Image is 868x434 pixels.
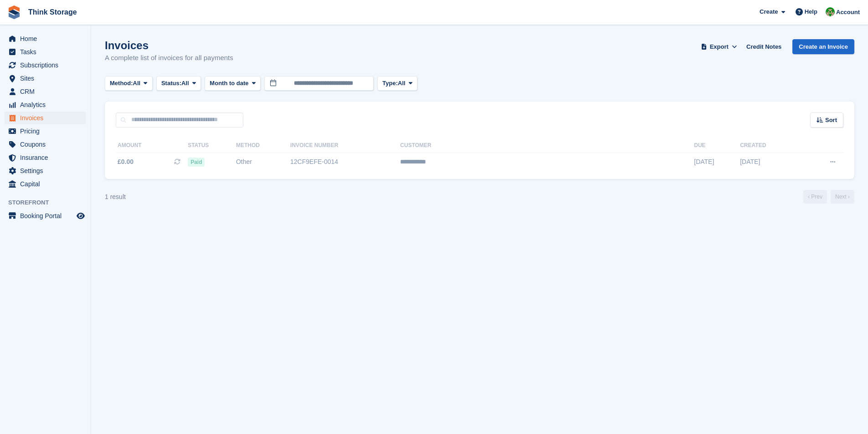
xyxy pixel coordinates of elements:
[20,151,75,164] span: Insurance
[743,39,785,54] a: Credit Notes
[20,46,75,58] span: Tasks
[20,98,75,111] span: Analytics
[20,164,75,177] span: Settings
[7,5,21,19] img: stora-icon-8386f47178a22dfd0bd8f6a31ec36ba5ce8667c1dd55bd0f319d3a0aa187defe.svg
[5,32,86,45] a: menu
[105,39,233,51] h1: Invoices
[20,178,75,190] span: Capital
[5,178,86,190] a: menu
[836,8,860,17] span: Account
[5,85,86,98] a: menu
[20,125,75,138] span: Pricing
[8,198,91,207] span: Storefront
[760,7,778,16] span: Create
[5,125,86,138] a: menu
[20,85,75,98] span: CRM
[805,7,817,16] span: Help
[710,42,729,51] span: Export
[105,53,233,63] p: A complete list of invoices for all payments
[20,138,75,151] span: Coupons
[20,59,75,71] span: Subscriptions
[5,59,86,71] a: menu
[5,151,86,164] a: menu
[5,72,86,85] a: menu
[5,98,86,111] a: menu
[75,210,86,221] a: Preview store
[20,209,75,222] span: Booking Portal
[5,138,86,151] a: menu
[5,209,86,222] a: menu
[792,39,854,54] a: Create an Invoice
[699,39,739,54] button: Export
[25,5,81,20] a: Think Storage
[5,46,86,58] a: menu
[20,32,75,45] span: Home
[20,112,75,124] span: Invoices
[5,112,86,124] a: menu
[20,72,75,85] span: Sites
[5,164,86,177] a: menu
[826,7,835,16] img: Sarah Mackie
